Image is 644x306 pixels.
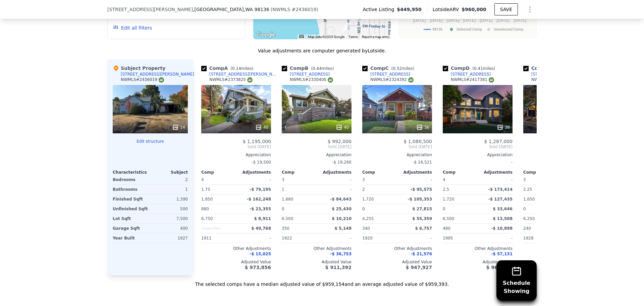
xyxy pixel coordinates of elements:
span: $ 8,911 [254,216,271,221]
span: 0 [282,207,284,211]
span: $ 55,359 [412,216,432,221]
span: ( miles) [470,66,498,71]
span: $ 49,768 [251,226,271,231]
button: Edit structure [113,139,188,144]
a: [STREET_ADDRESS] [443,72,491,77]
span: $ 27,815 [412,207,432,211]
text: Unselected Comp [494,27,523,32]
img: Google [255,31,277,39]
div: - [443,158,513,167]
button: Edit all filters [113,25,152,31]
span: 880 [201,207,209,211]
div: 36 [416,124,429,131]
span: Sold [DATE] [362,144,432,149]
div: The selected comps have a median adjusted value of $959,154 and an average adjusted value of $959... [107,275,537,288]
span: $ 6,757 [415,226,432,231]
span: 0 [362,207,365,211]
span: 0 [443,207,445,211]
div: Garage Sqft [113,224,149,233]
div: NWMLS # 2330400 [290,77,333,83]
span: -$ 79,195 [250,187,271,192]
div: 40 [255,124,268,131]
div: Adjustments [236,170,271,175]
span: -$ 105,353 [408,197,432,202]
span: ( miles) [228,66,256,71]
span: [STREET_ADDRESS][PERSON_NAME] [107,6,193,13]
span: -$ 95,575 [411,187,432,192]
span: Active Listing [363,6,397,13]
span: $ 25,430 [332,207,352,211]
button: Keyboard shortcuts [299,35,304,38]
a: [STREET_ADDRESS] [282,72,330,77]
span: $ 965,276 [486,265,513,270]
div: NWMLS # 2324392 [370,77,414,83]
div: - [479,233,513,243]
span: 350 [282,226,289,231]
span: $ 33,646 [493,207,513,211]
span: 1,720 [362,197,374,202]
text: [DATE] [447,18,460,23]
span: 0 [523,207,526,211]
div: Appreciation [201,152,271,158]
span: 0.52 [393,66,402,71]
img: NWMLS Logo [408,77,414,83]
div: Adjustments [478,170,513,175]
div: Comp E [523,65,578,72]
div: NWMLS # 2417381 [451,77,494,83]
span: NWMLS [272,7,290,12]
span: 340 [362,226,370,231]
span: # 2436019 [291,7,316,12]
span: ( miles) [308,66,336,71]
span: Map data ©2025 Google [308,35,344,39]
span: $960,000 [462,7,486,12]
div: ( ) [271,6,318,13]
span: Sold [DATE] [443,144,513,149]
span: 0.41 [474,66,483,71]
span: 1,650 [523,197,535,202]
div: Comp C [362,65,417,72]
span: -$ 19,266 [332,160,352,165]
div: Appreciation [523,152,593,158]
span: Lotside ARV [433,6,462,13]
span: $ 10,210 [332,216,352,221]
span: , [GEOGRAPHIC_DATA] [193,6,269,13]
div: 1928 [523,233,557,243]
div: - [237,175,271,184]
div: Other Adjustments [282,246,352,251]
div: - [398,233,432,243]
span: -$ 21,576 [411,252,432,256]
div: 5617 49th Ave SW [342,22,350,34]
div: [STREET_ADDRESS] [531,72,571,77]
div: Comp [443,170,478,175]
div: Bathrooms [113,185,149,194]
span: -$ 15,025 [250,252,271,256]
button: Show Options [523,3,537,16]
span: -$ 127,435 [488,197,513,202]
div: NWMLS # 2373825 [209,77,253,83]
div: - [237,233,271,243]
span: $ 911,392 [325,265,352,270]
div: Unfinished Sqft [113,204,149,214]
a: [STREET_ADDRESS][PERSON_NAME] [201,72,279,77]
span: , WA 98136 [244,7,269,12]
div: Adjustments [317,170,352,175]
a: Report a map error [362,35,389,39]
div: Adjusted Value [282,259,352,265]
div: Adjusted Value [523,259,593,265]
div: Comp D [443,65,498,72]
div: 14 [172,124,185,131]
div: - [398,175,432,184]
div: Other Adjustments [362,246,432,251]
span: $ 973,856 [245,265,271,270]
img: NWMLS Logo [159,77,164,83]
div: Appreciation [282,152,352,158]
div: Characteristics [113,170,150,175]
span: $ 947,927 [406,265,432,270]
span: 6,750 [201,216,213,221]
div: Subject Property [113,65,165,72]
div: Adjusted Value [201,259,271,265]
div: Year Built [113,233,149,243]
span: 480 [443,226,450,231]
div: - [318,233,352,243]
div: 500 [152,204,188,214]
